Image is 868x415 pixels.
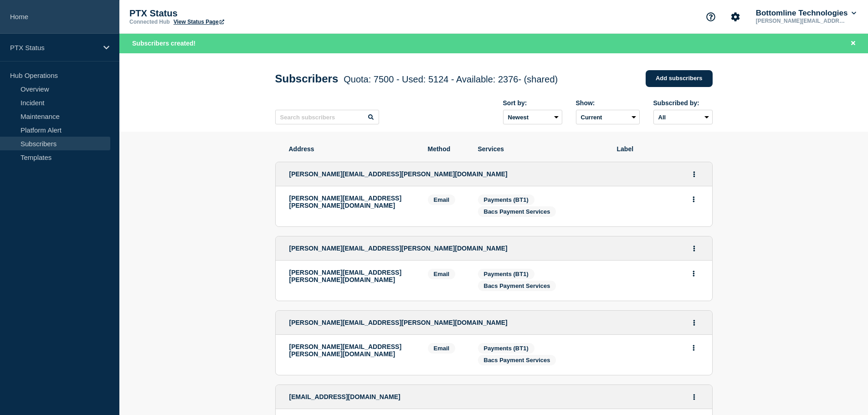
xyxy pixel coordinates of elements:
[484,196,529,203] span: Payments (BT1)
[576,110,640,124] select: Deleted
[289,145,414,153] span: Address
[646,70,713,87] a: Add subscribers
[503,99,562,107] div: Sort by:
[478,145,603,153] span: Services
[617,145,699,153] span: Label
[289,269,414,283] p: [PERSON_NAME][EMAIL_ADDRESS][PERSON_NAME][DOMAIN_NAME]
[847,38,859,49] button: Close banner
[289,195,414,209] p: [PERSON_NAME][EMAIL_ADDRESS][PERSON_NAME][DOMAIN_NAME]
[428,343,456,354] span: Email
[726,7,745,26] button: Account settings
[484,208,550,215] span: Bacs Payment Services
[275,110,379,124] input: Search subscribers
[701,7,720,26] button: Support
[344,74,558,84] span: Quota: 7500 - Used: 5124 - Available: 2376 - (shared)
[688,390,700,404] button: Actions
[688,316,700,330] button: Actions
[174,19,224,25] a: View Status Page
[754,18,849,24] p: [PERSON_NAME][EMAIL_ADDRESS][PERSON_NAME][DOMAIN_NAME]
[289,343,414,358] p: [PERSON_NAME][EMAIL_ADDRESS][PERSON_NAME][DOMAIN_NAME]
[484,271,529,277] span: Payments (BT1)
[688,241,700,256] button: Actions
[503,110,562,124] select: Sort by
[688,266,699,281] button: Actions
[688,341,699,355] button: Actions
[688,167,700,181] button: Actions
[484,345,529,352] span: Payments (BT1)
[129,8,312,19] p: PTX Status
[754,9,858,18] button: Bottomline Technologies
[289,245,508,252] span: [PERSON_NAME][EMAIL_ADDRESS][PERSON_NAME][DOMAIN_NAME]
[428,195,456,205] span: Email
[132,40,195,47] span: Subscribers created!
[688,192,699,206] button: Actions
[129,19,170,25] p: Connected Hub
[10,44,98,51] p: PTX Status
[653,110,713,124] select: Subscribed by
[275,72,558,85] h1: Subscribers
[653,99,713,107] div: Subscribed by:
[289,170,508,178] span: [PERSON_NAME][EMAIL_ADDRESS][PERSON_NAME][DOMAIN_NAME]
[428,269,456,279] span: Email
[289,393,401,400] span: [EMAIL_ADDRESS][DOMAIN_NAME]
[484,282,550,289] span: Bacs Payment Services
[428,145,464,153] span: Method
[576,99,640,107] div: Show:
[484,357,550,364] span: Bacs Payment Services
[289,319,508,326] span: [PERSON_NAME][EMAIL_ADDRESS][PERSON_NAME][DOMAIN_NAME]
